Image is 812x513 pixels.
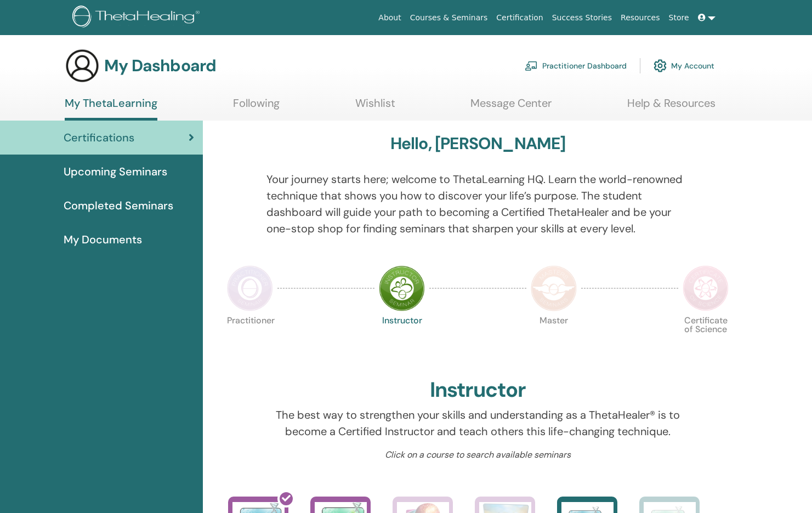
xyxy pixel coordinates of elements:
a: Following [233,96,280,118]
span: Certifications [64,129,134,146]
p: Your journey starts here; welcome to ThetaLearning HQ. Learn the world-renowned technique that sh... [266,171,689,237]
p: Practitioner [227,316,273,362]
img: logo.png [72,5,203,30]
a: Success Stories [548,8,616,28]
img: Practitioner [227,265,273,311]
span: Upcoming Seminars [64,163,167,180]
span: My Documents [64,231,142,248]
a: Resources [616,8,665,28]
p: Click on a course to search available seminars [266,448,689,461]
a: Practitioner Dashboard [525,54,627,78]
a: Certification [492,8,547,28]
img: Instructor [379,265,425,311]
p: The best way to strengthen your skills and understanding as a ThetaHealer® is to become a Certifi... [266,407,689,440]
a: Courses & Seminars [406,8,492,28]
h2: Instructor [430,378,526,403]
img: Master [531,265,577,311]
h3: Hello, [PERSON_NAME] [390,134,566,153]
img: Certificate of Science [683,265,729,311]
a: Wishlist [355,96,395,118]
a: My ThetaLearning [65,96,157,121]
p: Master [531,316,577,362]
a: Message Center [470,96,552,118]
h3: My Dashboard [104,56,216,76]
p: Instructor [379,316,425,362]
a: My Account [654,54,714,78]
p: Certificate of Science [683,316,729,362]
img: cog.svg [654,56,667,75]
img: chalkboard-teacher.svg [525,61,538,71]
a: About [374,8,405,28]
a: Help & Resources [627,96,716,118]
span: Completed Seminars [64,197,173,214]
img: generic-user-icon.jpg [65,48,100,83]
a: Store [665,8,694,28]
